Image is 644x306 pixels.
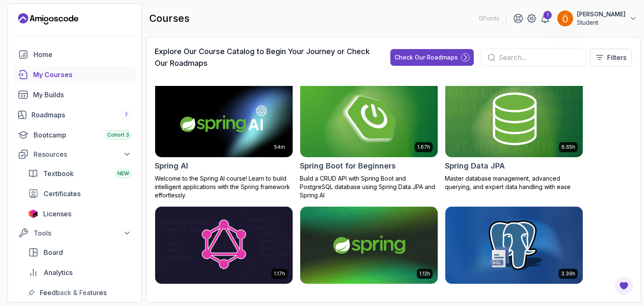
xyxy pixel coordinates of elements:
[43,209,71,219] span: Licenses
[13,127,136,143] a: bootcamp
[23,264,136,281] a: analytics
[274,144,285,150] p: 54m
[125,112,128,118] span: 7
[543,11,552,19] div: 1
[557,10,573,26] img: user profile image
[28,210,38,218] img: jetbrains icon
[33,90,131,100] div: My Builds
[300,160,396,172] h2: Spring Boot for Beginners
[44,247,63,257] span: Board
[44,189,80,199] span: Certificates
[300,174,438,200] p: Build a CRUD API with Spring Boot and PostgreSQL database using Spring Data JPA and Spring AI
[445,174,583,191] p: Master database management, advanced querying, and expert data handling with ease
[117,170,129,177] span: NEW
[590,49,632,66] button: Filters
[18,12,78,26] a: Landing page
[557,10,637,27] button: user profile image[PERSON_NAME]Student
[300,207,438,284] img: Spring Framework card
[155,207,293,284] img: Spring for GraphQL card
[155,46,375,69] h3: Explore Our Course Catalog to Begin Your Journey or Check Our Roadmaps
[13,106,136,123] a: roadmaps
[155,160,188,172] h2: Spring AI
[577,10,626,18] p: [PERSON_NAME]
[23,205,136,222] a: licenses
[561,144,575,150] p: 6.65h
[300,80,438,200] a: Spring Boot for Beginners card1.67hSpring Boot for BeginnersBuild a CRUD API with Spring Boot and...
[13,66,136,83] a: courses
[540,13,550,23] a: 1
[479,14,499,23] p: 0 Points
[155,80,293,158] img: Spring AI card
[149,12,190,25] h2: courses
[40,288,106,298] span: Feedback & Features
[274,270,285,277] p: 1.17h
[13,86,136,103] a: builds
[34,49,131,60] div: Home
[445,160,505,172] h2: Spring Data JPA
[445,80,583,158] img: Spring Data JPA card
[614,276,634,296] button: Open Feedback Button
[561,270,575,277] p: 3.39h
[34,149,131,159] div: Resources
[417,144,430,150] p: 1.67h
[34,228,131,238] div: Tools
[445,207,583,284] img: SQL and Databases Fundamentals card
[297,78,441,159] img: Spring Boot for Beginners card
[13,147,136,162] button: Resources
[44,267,73,277] span: Analytics
[13,46,136,63] a: home
[445,80,583,192] a: Spring Data JPA card6.65hSpring Data JPAMaster database management, advanced querying, and expert...
[499,52,579,62] input: Search...
[31,110,131,120] div: Roadmaps
[23,284,136,301] a: feedback
[23,244,136,261] a: board
[33,70,131,80] div: My Courses
[419,270,430,277] p: 1.12h
[577,18,626,27] p: Student
[23,165,136,182] a: textbook
[395,53,458,62] div: Check Our Roadmaps
[155,174,293,200] p: Welcome to the Spring AI course! Learn to build intelligent applications with the Spring framewor...
[23,185,136,202] a: certificates
[13,226,136,241] button: Tools
[607,52,626,62] p: Filters
[34,130,131,140] div: Bootcamp
[155,80,293,200] a: Spring AI card54mSpring AIWelcome to the Spring AI course! Learn to build intelligent application...
[390,49,474,66] button: Check Our Roadmaps
[43,169,74,179] span: Textbook
[107,132,129,138] span: Cohort 3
